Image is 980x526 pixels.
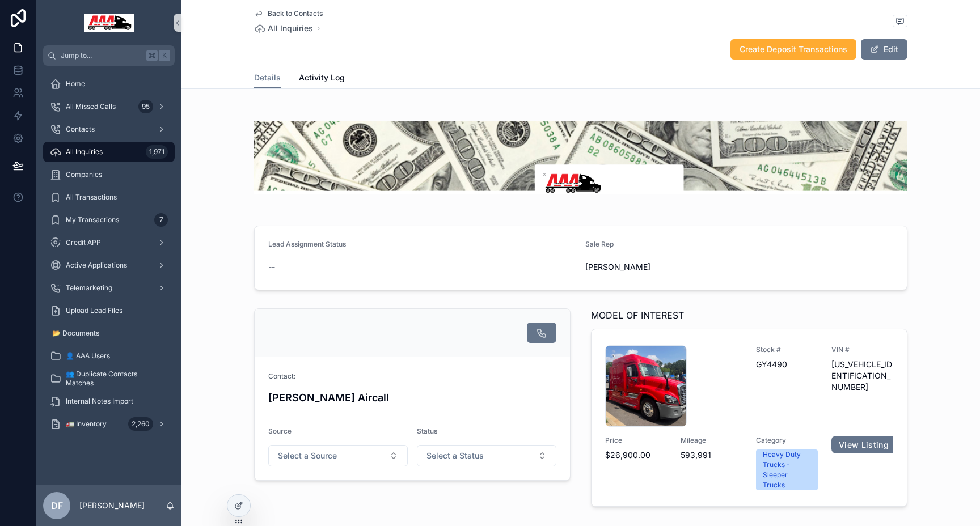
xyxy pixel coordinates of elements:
span: 593,991 [681,449,742,461]
span: Price [605,436,667,445]
div: scrollable content [36,66,181,449]
a: All Transactions [43,187,175,207]
a: Home [43,74,175,94]
button: Jump to...K [43,45,175,66]
a: Back to Contacts [254,9,323,18]
span: [US_VEHICLE_IDENTIFICATION_NUMBER] [831,359,893,393]
span: Create Deposit Transactions [740,44,847,55]
span: All Inquiries [268,23,313,34]
div: Heavy Duty Trucks - Sleeper Trucks [763,449,811,490]
span: K [160,51,169,60]
a: View Listing [831,436,896,454]
a: 📂 Documents [43,323,175,343]
div: 7 [154,213,168,227]
span: 👤 AAA Users [66,351,110,360]
div: 2,260 [128,417,153,431]
a: Telemarketing [43,278,175,298]
span: $26,900.00 [605,449,667,461]
a: Credit APP [43,232,175,253]
a: Contacts [43,119,175,139]
span: -- [268,261,275,273]
span: All Transactions [66,193,117,202]
img: App logo [84,14,134,32]
span: Mileage [681,436,742,445]
span: MODEL OF INTEREST [591,308,684,322]
span: Upload Lead Files [66,306,122,315]
img: 29689-Screenshot_10.png [254,121,907,194]
span: Active Applications [66,261,127,270]
span: All Inquiries [66,147,103,156]
span: My Transactions [66,215,119,224]
div: 1,971 [146,145,168,159]
a: Internal Notes Import [43,391,175,412]
span: Details [254,72,281,83]
span: Status [417,427,437,435]
a: All Missed Calls95 [43,96,175,117]
h4: [PERSON_NAME] Aircall [268,390,556,405]
span: DF [51,499,63,512]
span: All Missed Calls [66,102,116,111]
a: Stock #GY4490VIN #[US_VEHICLE_IDENTIFICATION_NUMBER]Price$26,900.00Mileage593,991CategoryHeavy Du... [592,329,907,506]
a: All Inquiries1,971 [43,142,175,162]
span: Companies [66,170,102,179]
span: VIN # [831,345,893,354]
span: Source [268,427,292,435]
button: Create Deposit Transactions [730,39,856,60]
span: Select a Source [278,450,337,461]
button: Select Button [268,445,408,466]
button: Edit [861,39,907,60]
a: Companies [43,164,175,185]
a: 👥 Duplicate Contacts Matches [43,368,175,389]
span: Jump to... [61,51,142,60]
span: Stock # [756,345,818,354]
span: Lead Assignment Status [268,240,346,248]
span: Sale Rep [585,240,614,248]
span: 🚛 Inventory [66,419,107,429]
a: 👤 AAA Users [43,346,175,366]
button: Select Button [417,445,556,466]
span: Back to Contacts [268,9,323,18]
a: Activity Log [299,67,345,90]
a: Details [254,67,281,89]
span: Telemarketing [66,283,112,292]
a: All Inquiries [254,23,313,34]
span: Internal Notes Import [66,397,133,406]
a: Active Applications [43,255,175,275]
span: Category [756,436,818,445]
a: Upload Lead Files [43,300,175,321]
span: GY4490 [756,359,818,370]
span: 👥 Duplicate Contacts Matches [66,370,163,388]
span: [PERSON_NAME] [585,261,650,273]
div: 95 [138,100,153,113]
span: Contacts [66,125,95,134]
a: 🚛 Inventory2,260 [43,414,175,434]
span: 📂 Documents [52,329,99,338]
span: Credit APP [66,238,101,247]
p: [PERSON_NAME] [79,500,145,511]
span: Contact: [268,372,295,381]
span: Home [66,79,85,88]
span: Select a Status [426,450,484,461]
a: My Transactions7 [43,210,175,230]
span: Activity Log [299,72,345,83]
